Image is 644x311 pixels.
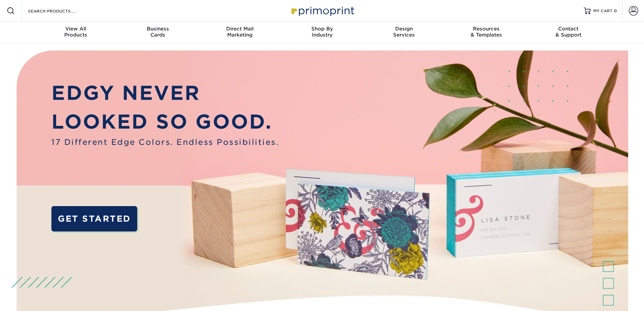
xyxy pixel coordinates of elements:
[527,26,610,38] div: & Support
[35,26,117,32] span: View All
[51,79,279,108] p: EDGY NEVER
[363,26,445,38] div: Services
[527,26,610,32] span: Contact
[51,136,279,148] span: 17 Different Edge Colors. Endless Possibilities.
[199,26,281,32] span: Direct Mail
[281,26,363,32] span: Shop By
[363,22,445,43] a: DesignServices
[527,22,610,43] a: Contact& Support
[281,26,363,38] div: Industry
[288,3,356,18] img: Primoprint
[117,26,199,32] span: Business
[27,7,93,15] input: SEARCH PRODUCTS.....
[51,206,137,231] a: GET STARTED
[35,22,117,43] a: View AllProducts
[363,26,445,32] span: Design
[51,107,279,136] p: LOOKED SO GOOD.
[199,22,281,43] a: Direct MailMarketing
[614,8,617,13] span: 0
[281,22,363,43] a: Shop ByIndustry
[35,26,117,38] div: Products
[117,22,199,43] a: BusinessCards
[117,26,199,38] div: Cards
[593,8,613,14] span: MY CART
[445,26,527,32] span: Resources
[199,26,281,38] div: Marketing
[445,22,527,43] a: Resources& Templates
[445,26,527,38] div: & Templates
